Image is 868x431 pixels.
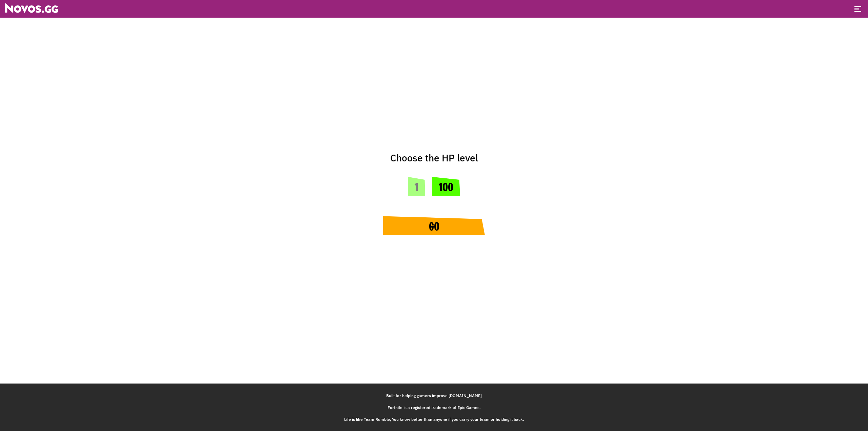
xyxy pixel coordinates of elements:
[305,153,563,163] div: Choose the HP level
[5,3,58,13] img: Novos
[383,216,485,235] button: Go
[408,177,425,196] button: 1
[5,417,863,422] div: Life is like Team Rumble, You know better than anyone if you carry your team or holding it back.
[5,405,863,410] div: Fortnite is a registered trademark of Epic Games.
[5,393,863,398] div: Built for helping gamers improve [DOMAIN_NAME]
[432,177,460,196] button: 100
